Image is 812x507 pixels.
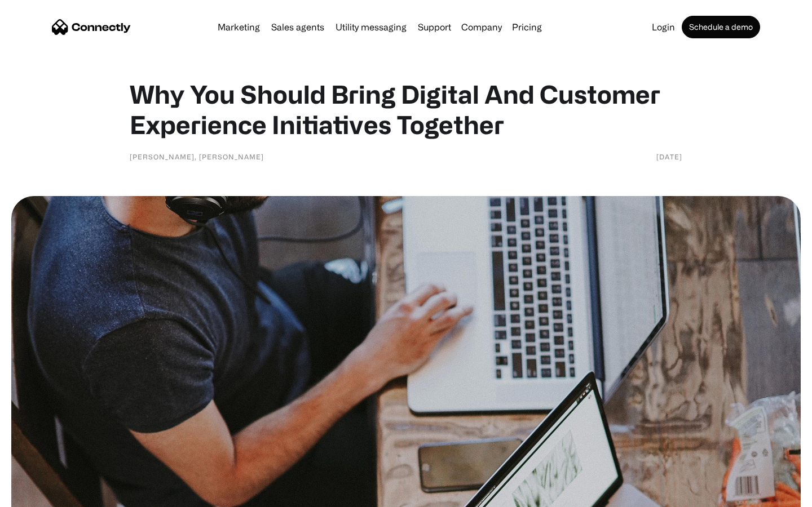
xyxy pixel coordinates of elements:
[656,151,682,162] div: [DATE]
[682,16,760,38] a: Schedule a demo
[267,23,329,32] a: Sales agents
[413,23,456,32] a: Support
[130,79,682,140] h1: Why You Should Bring Digital And Customer Experience Initiatives Together
[23,487,68,503] ul: Language list
[331,23,411,32] a: Utility messaging
[507,23,546,32] a: Pricing
[647,23,679,32] a: Login
[130,151,264,162] div: [PERSON_NAME], [PERSON_NAME]
[213,23,264,32] a: Marketing
[461,19,502,35] div: Company
[11,487,68,503] aside: Language selected: English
